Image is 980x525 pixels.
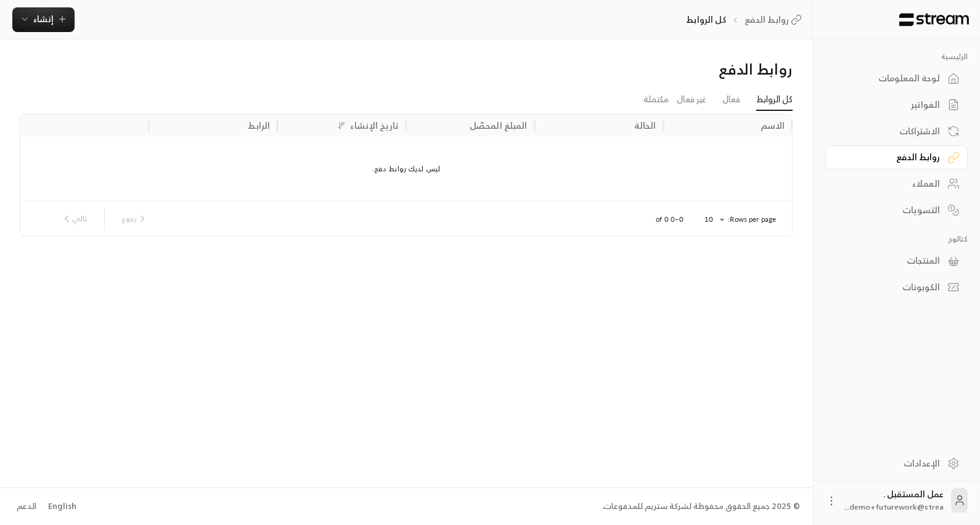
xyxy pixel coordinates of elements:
button: Sort [334,118,349,133]
a: غير فعال [677,89,706,110]
p: 0–0 of 0 [656,214,684,224]
div: روابط الدفع [841,151,940,163]
div: روابط الدفع [543,59,793,79]
a: مكتملة [643,89,669,110]
div: العملاء [841,177,940,190]
div: الكوبونات [841,281,940,293]
div: عمل المستقبل . [845,488,944,513]
a: الفواتير [825,93,968,117]
p: كتالوج [825,234,968,244]
img: Logo [898,13,970,26]
div: English [48,500,76,513]
a: روابط الدفع [825,145,968,169]
div: الإعدادات [841,457,940,470]
div: الحالة [634,118,656,133]
button: إنشاء [12,7,75,32]
p: الرئيسية [825,52,968,62]
a: المنتجات [825,249,968,273]
div: ليس لديك روابط دفع. [20,137,792,201]
span: demo+futurework@strea... [845,500,944,513]
div: لوحة المعلومات [841,72,940,84]
div: © 2025 جميع الحقوق محفوظة لشركة ستريم للمدفوعات. [602,500,800,513]
a: فعال [722,89,740,110]
p: Rows per page: [728,214,776,224]
a: الدعم [12,495,40,518]
a: لوحة المعلومات [825,67,968,91]
div: 10 [698,212,728,227]
div: المنتجات [841,254,940,267]
div: المبلغ المحصّل [470,118,528,133]
a: الإعدادات [825,451,968,475]
nav: breadcrumb [686,14,806,26]
span: إنشاء [33,11,54,26]
div: الاسم [761,118,785,133]
div: الفواتير [841,99,940,111]
div: الاشتراكات [841,125,940,137]
a: الكوبونات [825,275,968,299]
a: روابط الدفع [745,14,806,26]
a: كل الروابط [756,89,793,111]
p: كل الروابط [686,14,725,26]
a: الاشتراكات [825,119,968,143]
a: التسويات [825,198,968,222]
div: تاريخ الإنشاء [350,118,398,133]
div: التسويات [841,204,940,216]
div: الرابط [248,118,270,133]
a: العملاء [825,172,968,196]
